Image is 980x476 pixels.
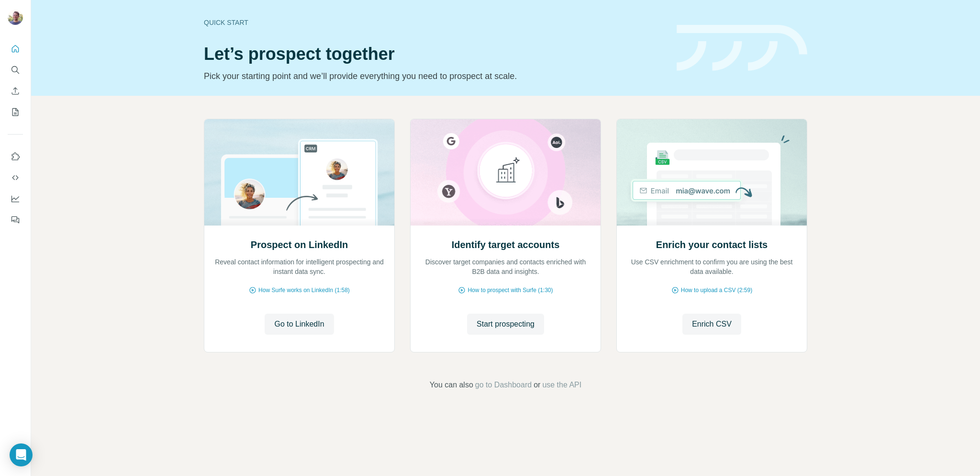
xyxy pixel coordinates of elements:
[8,10,23,25] img: Avatar
[475,379,532,391] button: go to Dashboard
[656,238,768,251] h2: Enrich your contact lists
[204,18,665,27] div: Quick start
[274,318,324,330] span: Go to LinkedIn
[204,69,665,83] p: Pick your starting point and we’ll provide everything you need to prospect at scale.
[8,82,23,100] button: Enrich CSV
[616,119,807,226] img: Enrich your contact lists
[251,238,348,251] h2: Prospect on LinkedIn
[214,257,385,276] p: Reveal contact information for intelligent prospecting and instant data sync.
[8,211,23,228] button: Feedback
[626,257,797,276] p: Use CSV enrichment to confirm you are using the best data available.
[8,169,23,186] button: Use Surfe API
[677,25,807,71] img: banner
[542,379,581,391] button: use the API
[410,119,601,226] img: Identify target accounts
[682,314,741,335] button: Enrich CSV
[692,318,732,330] span: Enrich CSV
[8,103,23,121] button: My lists
[8,61,23,79] button: Search
[8,148,23,165] button: Use Surfe on LinkedIn
[8,190,23,207] button: Dashboard
[8,40,23,57] button: Quick start
[420,257,591,276] p: Discover target companies and contacts enriched with B2B data and insights.
[258,286,350,295] span: How Surfe works on LinkedIn (1:58)
[204,119,395,226] img: Prospect on LinkedIn
[681,286,752,295] span: How to upload a CSV (2:59)
[468,286,553,295] span: How to prospect with Surfe (1:30)
[204,45,665,64] h1: Let’s prospect together
[10,443,33,466] div: Open Intercom Messenger
[467,314,544,335] button: Start prospecting
[265,314,334,335] button: Go to LinkedIn
[477,318,535,330] span: Start prospecting
[534,379,540,391] span: or
[452,238,560,251] h2: Identify target accounts
[430,379,473,391] span: You can also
